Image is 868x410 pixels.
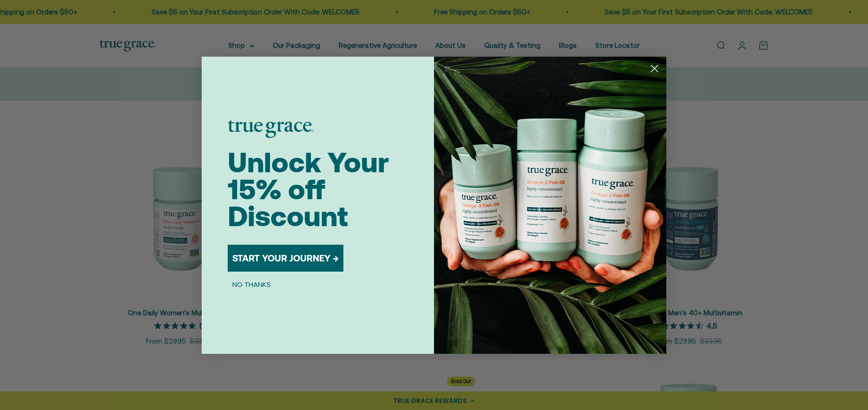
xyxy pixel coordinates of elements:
img: 098727d5-50f8-4f9b-9554-844bb8da1403.jpeg [434,57,666,354]
button: NO THANKS [228,279,276,290]
button: Close dialog [646,60,663,77]
span: Unlock Your 15% off Discount [228,146,389,232]
button: START YOUR JOURNEY → [228,245,343,272]
img: logo placeholder [228,120,314,138]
